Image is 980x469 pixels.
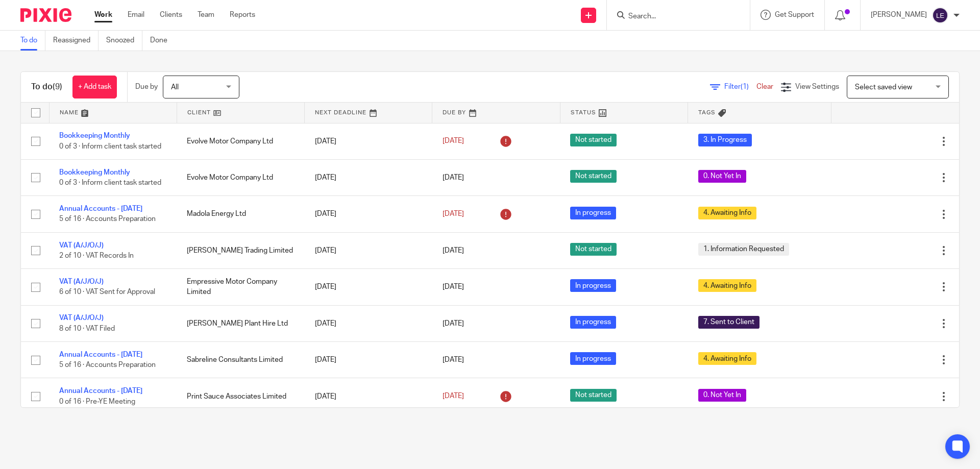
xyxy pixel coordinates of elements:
span: 0 of 16 · Pre-YE Meeting [59,398,135,405]
td: Print Sauce Associates Limited [177,378,304,414]
a: Snoozed [106,31,142,51]
a: Reassigned [53,31,99,51]
a: Annual Accounts - [DATE] [59,351,142,358]
td: [DATE] [305,159,432,195]
span: 2 of 10 · VAT Records In [59,252,134,259]
h1: To do [31,82,62,92]
span: 8 of 10 · VAT Filed [59,325,115,332]
span: In progress [570,316,616,329]
a: Bookkeeping Monthly [59,169,130,176]
span: In progress [570,352,616,365]
a: Annual Accounts - [DATE] [59,387,142,394]
span: 3. In Progress [698,134,752,146]
span: In progress [570,279,616,292]
a: Clients [160,10,182,20]
td: [DATE] [305,196,432,232]
span: All [171,84,179,91]
td: Evolve Motor Company Ltd [177,159,304,195]
a: Done [150,31,175,51]
span: Not started [570,243,617,256]
span: [DATE] [443,283,464,290]
span: [DATE] [443,320,464,327]
img: Pixie [20,8,71,22]
a: Work [94,10,112,20]
span: Tags [698,110,716,115]
span: 0. Not Yet In [698,389,746,402]
span: 4. Awaiting Info [698,352,756,365]
span: 0. Not Yet In [698,170,746,183]
span: 7. Sent to Client [698,316,759,329]
a: Clear [756,83,773,90]
span: [DATE] [443,356,464,363]
a: Team [198,10,214,20]
span: [DATE] [443,392,464,400]
img: svg%3E [932,7,948,23]
span: 6 of 10 · VAT Sent for Approval [59,289,155,296]
input: Search [627,12,719,21]
span: [DATE] [443,138,464,145]
span: Not started [570,134,617,146]
span: (9) [53,83,62,91]
td: [DATE] [305,123,432,159]
td: Empressive Motor Company Limited [177,269,304,305]
span: Filter [724,83,756,90]
span: 5 of 16 · Accounts Preparation [59,361,156,368]
td: [DATE] [305,378,432,414]
a: Reports [230,10,255,20]
p: Due by [135,82,158,92]
span: 0 of 3 · Inform client task started [59,179,161,186]
span: [DATE] [443,247,464,254]
td: [DATE] [305,342,432,378]
span: Not started [570,389,617,402]
span: [DATE] [443,174,464,181]
td: [PERSON_NAME] Plant Hire Ltd [177,305,304,341]
td: [DATE] [305,269,432,305]
a: VAT (A/J/O/J) [59,278,104,285]
td: Evolve Motor Company Ltd [177,123,304,159]
span: [DATE] [443,210,464,217]
p: [PERSON_NAME] [871,10,927,20]
span: Not started [570,170,617,183]
a: To do [20,31,45,51]
span: View Settings [795,83,839,90]
td: [PERSON_NAME] Trading Limited [177,232,304,268]
a: VAT (A/J/O/J) [59,314,104,322]
a: Annual Accounts - [DATE] [59,205,142,212]
td: Madola Energy Ltd [177,196,304,232]
td: [DATE] [305,232,432,268]
td: Sabreline Consultants Limited [177,342,304,378]
span: Get Support [775,11,814,18]
span: 5 of 16 · Accounts Preparation [59,216,156,223]
span: 4. Awaiting Info [698,207,756,219]
span: 1. Information Requested [698,243,789,256]
span: 4. Awaiting Info [698,279,756,292]
span: 0 of 3 · Inform client task started [59,143,161,150]
a: VAT (A/J/O/J) [59,242,104,249]
span: In progress [570,207,616,219]
a: Bookkeeping Monthly [59,132,130,139]
span: Select saved view [855,84,912,91]
a: + Add task [72,76,117,98]
a: Email [128,10,144,20]
td: [DATE] [305,305,432,341]
span: (1) [741,83,749,90]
